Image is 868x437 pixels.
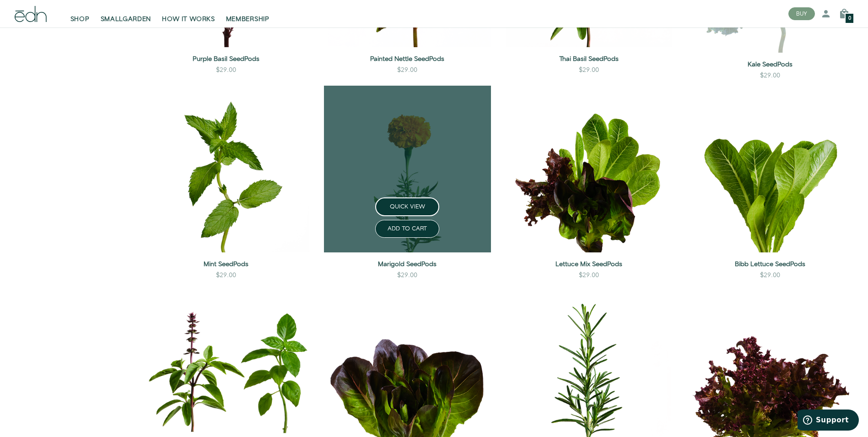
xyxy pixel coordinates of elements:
div: $29.00 [760,71,780,80]
a: SMALLGARDEN [95,4,157,24]
button: QUICK VIEW [375,197,439,216]
span: SHOP [70,15,90,24]
a: Lettuce Mix SeedPods [506,260,672,269]
a: Mint SeedPods [143,260,309,269]
a: Kale SeedPods [687,60,853,69]
div: $29.00 [216,271,236,280]
a: Marigold SeedPods [324,260,491,269]
img: Bibb Lettuce SeedPods [687,86,853,252]
a: MEMBERSHIP [221,4,275,24]
button: ADD TO CART [375,220,439,238]
img: Mint SeedPods [143,86,309,252]
span: 0 [848,16,851,21]
span: HOW IT WORKS [162,15,215,24]
div: $29.00 [216,66,236,75]
div: $29.00 [397,271,417,280]
div: $29.00 [760,271,780,280]
span: SMALLGARDEN [101,15,151,24]
a: Painted Nettle SeedPods [324,55,491,64]
a: SHOP [65,4,95,24]
a: Purple Basil SeedPods [143,55,309,64]
button: BUY [788,7,815,20]
a: HOW IT WORKS [156,4,220,24]
img: Lettuce Mix SeedPods [506,86,672,252]
iframe: Opens a widget where you can find more information [798,410,859,432]
a: Thai Basil SeedPods [506,55,672,64]
div: $29.00 [579,271,599,280]
div: $29.00 [397,66,417,75]
div: $29.00 [579,66,599,75]
span: MEMBERSHIP [226,15,270,24]
a: Bibb Lettuce SeedPods [687,260,853,269]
